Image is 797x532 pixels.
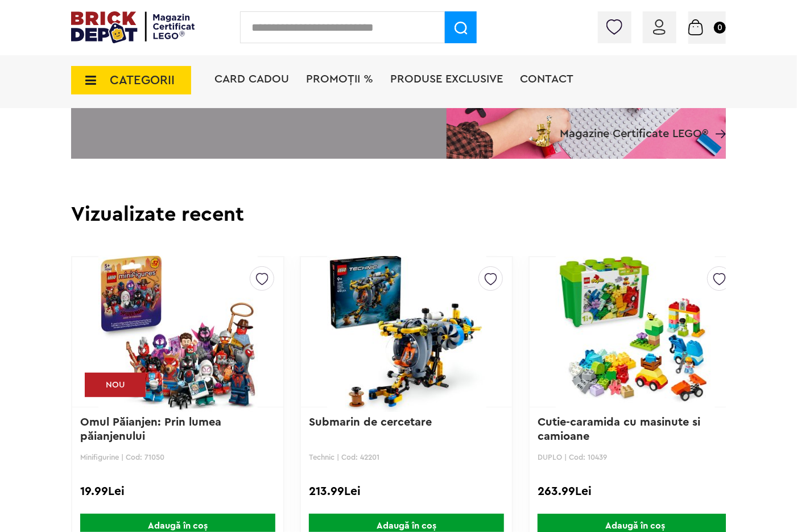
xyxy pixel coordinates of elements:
span: Magazine Certificate LEGO® [560,113,708,139]
p: Technic | Cod: 42201 [309,453,504,461]
a: Submarin de cercetare [309,416,432,428]
a: Magazine Certificate LEGO® [708,113,726,125]
img: Omul Păianjen: Prin lumea păianjenului [86,253,269,412]
a: Card Cadou [214,73,289,85]
p: DUPLO | Cod: 10439 [538,453,733,461]
img: Cutie-caramida cu masinute si camioane [544,253,726,412]
p: Minifigurine | Cod: 71050 [80,453,275,461]
div: NOU [85,373,146,397]
a: Cutie-caramida cu masinute si camioane [538,416,704,442]
div: 19.99Lei [80,484,275,499]
h3: Vizualizate recent [71,204,726,225]
a: PROMOȚII % [306,73,373,85]
a: Produse exclusive [390,73,503,85]
a: Contact [520,73,573,85]
small: 0 [714,22,726,34]
span: CATEGORII [110,74,175,86]
div: 213.99Lei [309,484,504,499]
img: Submarin de cercetare [315,253,498,412]
a: Omul Păianjen: Prin lumea păianjenului [80,416,225,442]
div: 263.99Lei [538,484,733,499]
